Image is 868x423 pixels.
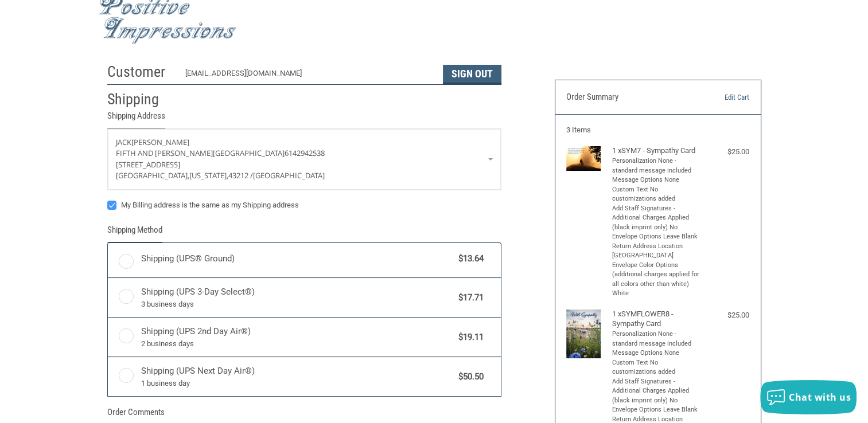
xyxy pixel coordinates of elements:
[189,170,228,181] span: [US_STATE],
[107,201,501,210] label: My Billing address is the same as my Shipping address
[107,90,174,109] h2: Shipping
[703,310,749,321] div: $25.00
[612,185,701,204] li: Custom Text No customizations added
[612,358,701,377] li: Custom Text No customizations added
[612,242,701,261] li: Return Address Location [GEOGRAPHIC_DATA]
[789,391,851,404] span: Chat with us
[141,252,453,265] span: Shipping (UPS® Ground)
[612,348,701,358] li: Message Options None
[107,109,165,128] legend: Shipping Address
[141,365,453,389] span: Shipping (UPS Next Day Air®)
[107,224,162,242] legend: Shipping Method
[612,310,701,328] h4: 1 x SYMFLOWER8 - Sympathy Card
[141,325,453,349] span: Shipping (UPS 2nd Day Air®)
[116,159,180,170] span: [STREET_ADDRESS]
[108,129,501,190] a: Enter or select a different address
[760,380,857,414] button: Chat with us
[453,291,484,304] span: $17.71
[612,146,701,155] h4: 1 x SYM7 - Sympathy Card
[443,65,501,84] button: Sign Out
[612,175,701,185] li: Message Options None
[185,68,431,84] div: [EMAIL_ADDRESS][DOMAIN_NAME]
[612,232,701,242] li: Envelope Options Leave Blank
[612,261,701,299] li: Envelope Color Options (additional charges applied for all colors other than white) White
[566,92,691,103] h3: Order Summary
[116,170,189,181] span: [GEOGRAPHIC_DATA],
[566,126,749,135] h3: 3 Items
[285,148,325,158] span: 6142942538
[453,370,484,383] span: $50.50
[612,405,701,415] li: Envelope Options Leave Blank
[612,156,701,175] li: Personalization None - standard message included
[141,285,453,310] span: Shipping (UPS 3-Day Select®)
[107,62,174,81] h2: Customer
[141,338,453,350] span: 2 business days
[141,378,453,389] span: 1 business day
[116,137,131,147] span: Jack
[612,377,701,406] li: Add Staff Signatures - Additional Charges Applied (black imprint only) No
[612,330,701,348] li: Personalization None - standard message included
[453,252,484,265] span: $13.64
[228,170,253,181] span: 43212 /
[453,331,484,344] span: $19.11
[703,146,749,158] div: $25.00
[612,204,701,233] li: Add Staff Signatures - Additional Charges Applied (black imprint only) No
[131,137,189,147] span: [PERSON_NAME]
[116,148,285,158] span: Fifth and [PERSON_NAME][GEOGRAPHIC_DATA]
[253,170,325,181] span: [GEOGRAPHIC_DATA]
[691,92,749,103] a: Edit Cart
[141,299,453,310] span: 3 business days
